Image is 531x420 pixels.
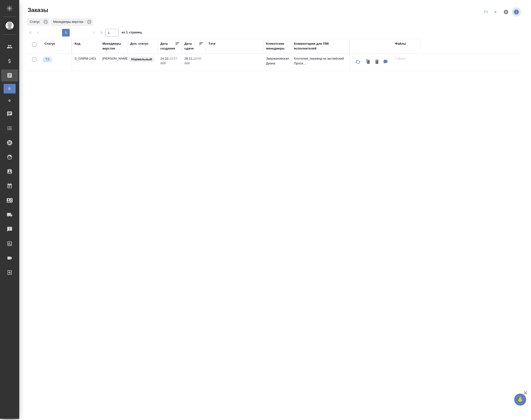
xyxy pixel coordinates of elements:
[4,96,16,105] a: Ф
[128,56,156,63] div: Статус по умолчанию для стандартных заказов
[53,19,85,24] p: Менеджеры верстки
[373,57,381,67] button: Удалить
[4,84,16,93] a: В
[122,30,142,37] span: из 1 страниц
[294,41,347,51] div: Комментарии для ПМ/исполнителей
[131,57,152,62] p: Нормальный
[102,56,125,61] p: [PERSON_NAME]
[184,41,199,51] div: Дата сдачи
[130,41,149,46] div: Доп. статус
[395,41,406,46] div: Файлы
[381,57,390,67] button: Для ПМ: Клотилия_перевод на английский Просим, пожалуйста, оценить стоимость и сроки перевода на ...
[50,18,93,26] div: Менеджеры верстки
[184,57,193,60] p: 28.11,
[75,56,98,61] p: S_GNRM-1401
[516,395,524,405] span: 🙏
[26,6,48,14] span: Заказы
[512,7,522,17] span: Посмотреть информацию
[6,86,13,91] span: В
[45,57,49,62] p: ТЗ
[294,56,347,66] p: Клотилия_перевод на английский Проси...
[481,8,500,16] div: split button
[193,57,201,60] p: 18:00
[208,41,215,46] div: Тэги
[500,6,512,18] span: Настроить таблицу
[30,19,42,24] p: Статус
[169,57,177,60] p: 14:57
[364,57,373,67] button: Клонировать
[75,41,80,46] div: Код
[160,61,180,66] p: 2025
[27,18,50,26] div: Статус
[102,41,125,51] div: Менеджеры верстки
[44,41,55,46] div: Статус
[184,61,204,66] p: 2025
[266,41,289,51] div: Клиентские менеджеры
[514,394,526,406] button: 🙏
[395,56,418,61] p: 1 файл
[160,57,169,60] p: 14.10,
[6,98,13,103] span: Ф
[352,56,364,68] button: Обновить
[160,41,175,51] div: Дата создания
[264,54,292,71] td: Звержановская Диана
[42,56,69,63] div: Выставляет КМ при отправке заказа на расчет верстке (для тикета) или для уточнения сроков на прои...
